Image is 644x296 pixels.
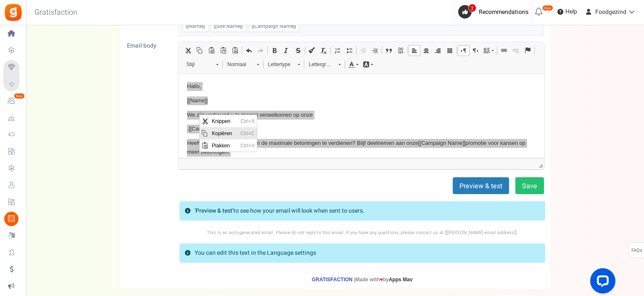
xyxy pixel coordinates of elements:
a: Div aanmaken [395,45,406,56]
a: New [3,94,23,108]
p: You can edit this text in the Language settings [195,249,316,257]
a: Inspringing verkleinen [357,45,369,56]
a: Centreren [420,45,432,56]
a: Doorhalen [292,45,304,56]
p: Made with by [179,271,545,288]
a: Links uitlijnen [409,45,420,56]
a: Lettertype [264,59,304,70]
p: Heeft u alle acties voltooid om de maximale beloningen te verdienen? Blijf deelnemen aan onze pro... [8,65,357,83]
span: Lettertype [264,59,293,70]
span: [[Campaign Name]] [240,66,287,72]
a: Gratisfaction [312,277,353,283]
iframe: Tekstverwerker, email_editor [179,74,544,158]
span: Lettergrootte [305,59,334,70]
p: We zijn verheugd u te mogen verwelkomen op onze [8,37,357,46]
span: FAQs [631,243,642,259]
p: Hallo, [8,8,357,17]
a: Opnieuw uitvoeren (Ctrl+Y) [255,45,267,56]
a: Uitvullen [444,45,456,56]
em: New [542,5,553,11]
span: [[Campaign Name]] [10,52,57,58]
span: Plakken [10,24,39,37]
span: Ctrl+V [39,24,57,37]
span: [[Name]] [8,24,29,30]
img: Klik en sleep om te verplaatsen [8,18,15,24]
span: Sleep om te herschalen [538,163,543,168]
a: Interne link [522,45,533,56]
a: Cursief (Ctrl+I) [280,45,292,56]
span: Ctrl+C [39,12,57,24]
span: | [354,277,355,283]
a: Inspringing vergroten [369,45,381,56]
img: Gratisfaction [4,3,23,22]
small: This is an auto-generated email. Please do not reply to this email. If you have any questions, pl... [207,229,518,236]
span: 2 [468,4,476,12]
span: Recommendations [479,8,528,16]
span: Campaign Name placeholder widget [10,51,57,60]
span: Normaal [223,59,253,70]
a: Genummerde lijst invoegen [332,45,343,56]
a: Vet (Ctrl+B) [269,45,280,56]
span: Foodgezind [595,8,626,16]
span: Kopiëren [10,12,39,24]
a: Opmaak verwijderen [318,45,330,56]
i: ♥ [380,277,383,282]
a: Citaatblok [383,45,395,56]
a: Link verwijderen [510,45,522,56]
span: Help [563,8,577,16]
button: Save [515,177,544,194]
a: Plakken vanuit Word [229,45,241,56]
span: [[Site Name]] [210,21,246,32]
a: Opsomming invoegen [343,45,355,56]
a: Apps Mav [389,277,413,283]
span: Campaign Name placeholder widget [240,65,287,74]
img: Klik en sleep om te verplaatsen [10,46,16,52]
span: [[Campaign Name]] [248,21,300,32]
a: Link invoegen/wijzigen (Ctrl+K) [498,45,510,56]
p: to see how your email will look when sent to users. [195,207,364,215]
a: Taal instellen [481,45,496,56]
a: Opmaakstijl kopiëren (Ctrl+Shift+C) [306,45,318,56]
body: Tekstverwerker, email_editor [8,8,357,149]
a: Achtergrondkleur [361,59,375,70]
a: Normaal [223,59,264,70]
label: Email body [121,42,172,50]
button: Preview & test [453,177,509,194]
a: Ongedaan maken (Ctrl+Z) [243,45,255,56]
a: Plakken als platte tekst (Ctrl+Shift+V) [217,45,229,56]
em: New [14,93,25,99]
a: Tekstkleur [346,59,361,70]
a: Kopiëren (Ctrl+C) [194,45,206,56]
h3: Gratisfaction [25,4,87,21]
strong: 'Preview & test' [195,206,233,215]
a: 2 Recommendations [458,5,532,19]
span: Stijl [182,59,212,70]
a: Stijl [182,59,223,70]
a: Help [554,5,581,19]
a: Rechts uitlijnen [432,45,444,56]
a: Lettergrootte [304,59,345,70]
a: Schrijfrichting van rechts naar links [470,45,481,56]
a: Plakken (Ctrl+V) [206,45,217,56]
span: Name placeholder widget [8,23,29,32]
a: Knippen (Ctrl+X) [182,45,194,56]
p: . [8,51,357,60]
span: [[Name]] [182,21,209,32]
a: Schrijfrichting van links naar rechts [458,45,470,56]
